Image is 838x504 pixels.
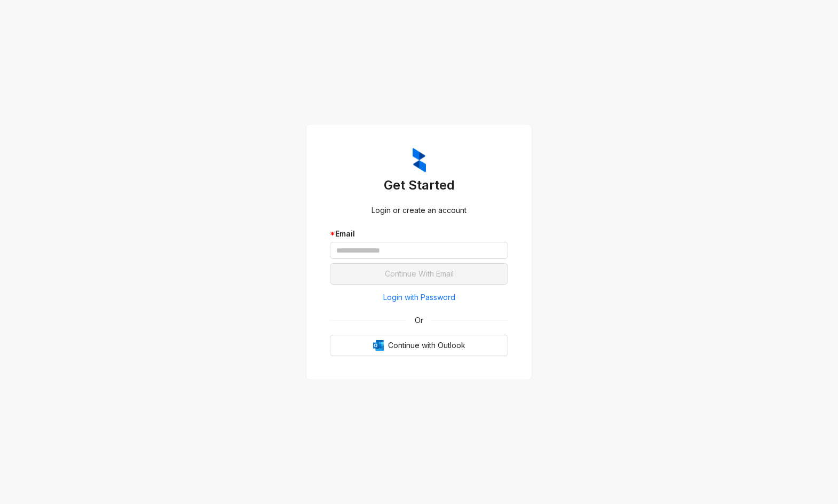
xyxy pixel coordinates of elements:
[388,340,465,351] span: Continue with Outlook
[330,335,508,356] button: OutlookContinue with Outlook
[413,148,426,172] img: ZumaIcon
[330,289,508,306] button: Login with Password
[330,263,508,285] button: Continue With Email
[330,228,508,240] div: Email
[383,292,455,303] span: Login with Password
[330,204,508,216] div: Login or create an account
[373,340,384,351] img: Outlook
[407,314,431,326] span: Or
[330,177,508,194] h3: Get Started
